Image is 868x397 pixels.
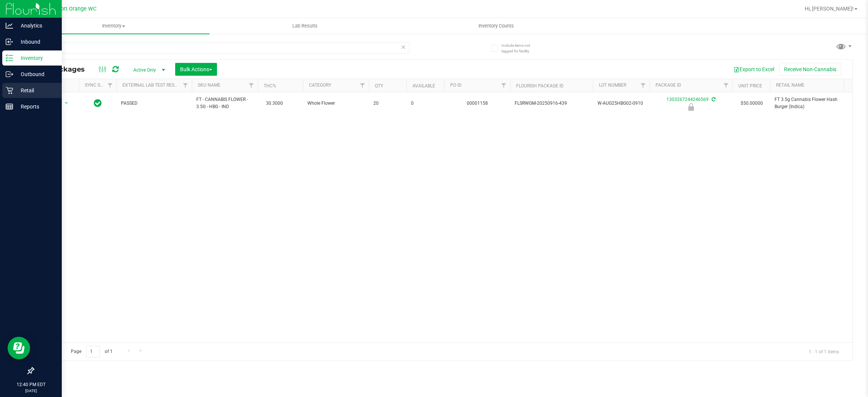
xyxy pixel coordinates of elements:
[738,83,762,89] a: Unit Price
[262,98,287,109] span: 30.3000
[64,346,119,357] span: Page of 1
[375,83,383,89] a: Qty
[104,79,116,92] a: Filter
[776,82,804,88] a: Retail Name
[516,83,564,89] a: Flourish Package ID
[515,100,588,107] span: FLSRWGM-20250916-439
[179,79,192,92] a: Filter
[309,82,331,88] a: Category
[6,87,13,94] inline-svg: Retail
[94,98,102,108] span: In Sync
[373,100,402,107] span: 20
[86,346,100,357] input: 1
[264,83,276,89] a: THC%
[737,98,767,109] span: $50.00000
[282,23,328,29] span: Lab Results
[3,388,58,394] p: [DATE]
[779,63,841,76] button: Receive Non-Cannabis
[711,97,715,102] span: Sync from Compliance System
[356,79,369,92] a: Filter
[805,6,854,12] span: Hi, [PERSON_NAME]!
[729,63,779,76] button: Export to Excel
[411,100,440,107] span: 0
[6,38,13,46] inline-svg: Inbound
[720,79,732,92] a: Filter
[13,21,58,30] p: Analytics
[18,18,209,34] a: Inventory
[62,98,71,108] span: select
[666,97,709,102] a: 1303267244246569
[209,18,401,34] a: Lab Results
[599,82,626,88] a: Lot Number
[413,83,435,89] a: Available
[803,346,845,357] span: 1 - 1 of 1 items
[33,42,410,53] input: Search Package ID, Item Name, SKU, Lot or Part Number...
[122,82,182,88] a: External Lab Test Result
[450,82,462,88] a: PO ID
[307,100,364,107] span: Whole Flower
[198,82,220,88] a: SKU Name
[6,70,13,78] inline-svg: Outbound
[775,96,848,110] span: FT 3.5g Cannabis Flower Hash Burger (Indica)
[121,100,187,107] span: PASSED
[180,66,212,72] span: Bulk Actions
[13,37,58,46] p: Inbound
[39,65,92,73] span: All Packages
[196,96,253,110] span: FT - CANNABIS FLOWER - 3.5G - HBG - IND
[13,70,58,79] p: Outbound
[468,23,524,29] span: Inventory Counts
[501,43,539,54] span: Include items not tagged for facility
[598,100,645,107] span: W-AUG25HBG02-0910
[13,102,58,111] p: Reports
[175,63,217,76] button: Bulk Actions
[13,53,58,63] p: Inventory
[648,103,734,111] div: Newly Received
[400,18,592,34] a: Inventory Counts
[245,79,258,92] a: Filter
[6,22,13,29] inline-svg: Analytics
[85,82,114,88] a: Sync Status
[57,6,96,12] span: Port Orange WC
[18,23,209,29] span: Inventory
[498,79,510,92] a: Filter
[8,337,30,359] iframe: Resource center
[637,79,649,92] a: Filter
[467,101,488,106] a: 00001158
[13,86,58,95] p: Retail
[401,42,406,52] span: Clear
[656,82,681,88] a: Package ID
[840,79,853,92] a: Filter
[6,54,13,62] inline-svg: Inventory
[3,381,58,388] p: 12:40 PM EDT
[6,103,13,110] inline-svg: Reports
